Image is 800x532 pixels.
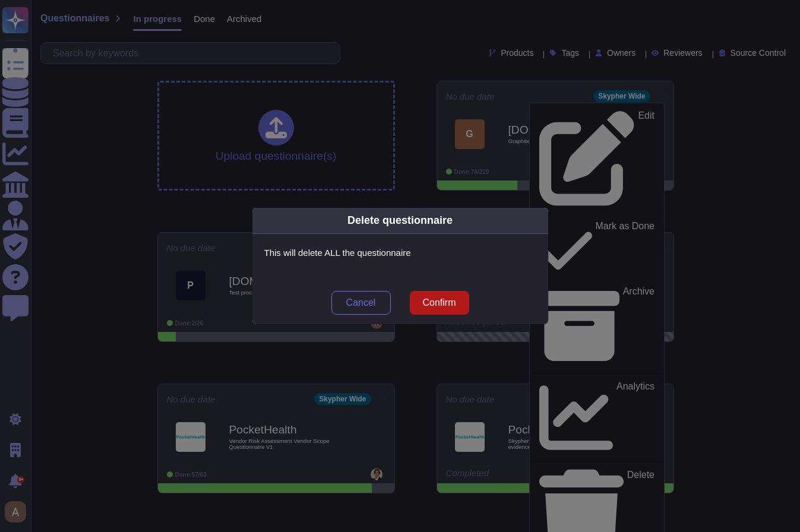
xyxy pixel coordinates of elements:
span: Cancel [346,298,376,308]
span: Confirm [422,298,456,308]
div: Delete questionnaire [347,213,453,229]
p: This will delete ALL the questionnaire [264,246,536,260]
button: Confirm [410,291,469,315]
button: Cancel [331,291,391,315]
